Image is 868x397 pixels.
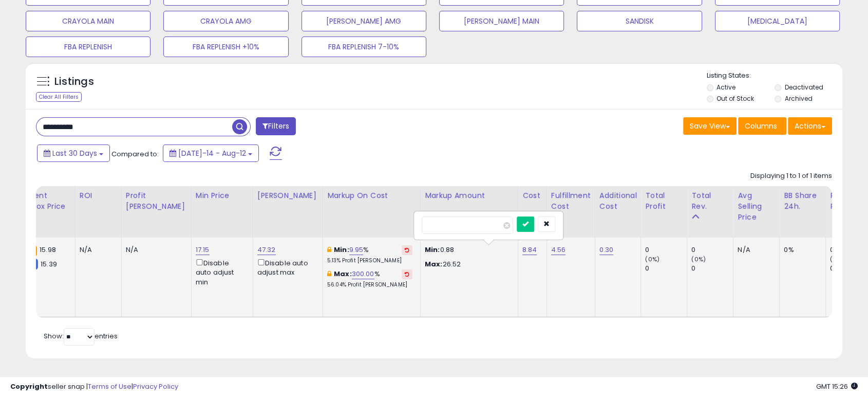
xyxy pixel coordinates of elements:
[327,257,412,264] p: 5.13% Profit [PERSON_NAME]
[178,148,246,158] span: [DATE]-14 - Aug-12
[18,190,71,212] div: Current Buybox Price
[334,245,349,255] b: Min:
[80,245,114,255] div: N/A
[551,190,591,212] div: Fulfillment Cost
[691,255,706,263] small: (0%)
[425,245,510,255] p: 0.88
[163,145,259,162] button: [DATE]-14 - Aug-12
[196,245,210,255] a: 17.15
[52,148,97,158] span: Last 30 Days
[715,11,840,31] button: [MEDICAL_DATA]
[26,37,150,57] button: FBA REPLENISH
[816,382,858,391] span: 2025-09-12 15:26 GMT
[126,245,183,255] div: N/A
[691,245,733,255] div: 0
[738,245,771,255] div: N/A
[716,83,735,92] label: Active
[716,94,754,103] label: Out of Stock
[788,117,832,135] button: Actions
[163,11,288,31] button: CRAYOLA AMG
[577,11,702,31] button: SANDISK
[133,382,178,391] a: Privacy Policy
[37,145,110,162] button: Last 30 Days
[425,245,440,255] strong: Min:
[41,259,57,269] span: 15.39
[691,264,733,273] div: 0
[327,190,416,201] div: Markup on Cost
[750,171,832,181] div: Displaying 1 to 1 of 1 items
[425,259,443,269] strong: Max:
[683,117,737,135] button: Save View
[645,245,687,255] div: 0
[301,11,426,31] button: [PERSON_NAME] AMG
[349,245,364,255] a: 9.95
[425,190,514,201] div: Markup Amount
[645,255,659,263] small: (0%)
[784,245,818,255] div: 0%
[830,255,844,263] small: (0%)
[257,245,276,255] a: 47.32
[738,117,786,135] button: Columns
[738,190,775,223] div: Avg Selling Price
[439,11,564,31] button: [PERSON_NAME] MAIN
[196,190,249,201] div: Min Price
[323,186,420,238] th: The percentage added to the cost of goods (COGS) that forms the calculator for Min & Max prices.
[691,190,729,212] div: Total Rev.
[44,331,118,341] span: Show: entries
[645,264,687,273] div: 0
[256,117,296,135] button: Filters
[645,190,683,212] div: Total Profit
[551,245,566,255] a: 4.56
[40,245,56,255] span: 15.98
[111,149,159,159] span: Compared to:
[80,190,117,201] div: ROI
[599,190,637,212] div: Additional Cost
[257,190,318,201] div: [PERSON_NAME]
[301,37,426,57] button: FBA REPLENISH 7-10%
[745,121,777,131] span: Columns
[522,245,537,255] a: 8.84
[327,269,412,288] div: %
[785,83,823,92] label: Deactivated
[26,11,150,31] button: CRAYOLA MAIN
[126,190,187,212] div: Profit [PERSON_NAME]
[352,269,374,279] a: 300.00
[522,190,542,201] div: Cost
[707,71,842,81] p: Listing States:
[257,257,315,277] div: Disable auto adjust max
[830,190,867,212] div: Return Rate
[196,257,245,287] div: Disable auto adjust min
[163,37,288,57] button: FBA REPLENISH +10%
[327,245,412,264] div: %
[10,382,178,392] div: seller snap | |
[54,75,94,89] h5: Listings
[327,281,412,288] p: 56.04% Profit [PERSON_NAME]
[784,190,821,212] div: BB Share 24h.
[10,382,48,391] strong: Copyright
[36,92,82,102] div: Clear All Filters
[88,382,131,391] a: Terms of Use
[425,260,510,269] p: 26.52
[334,269,352,279] b: Max:
[599,245,614,255] a: 0.30
[785,94,813,103] label: Archived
